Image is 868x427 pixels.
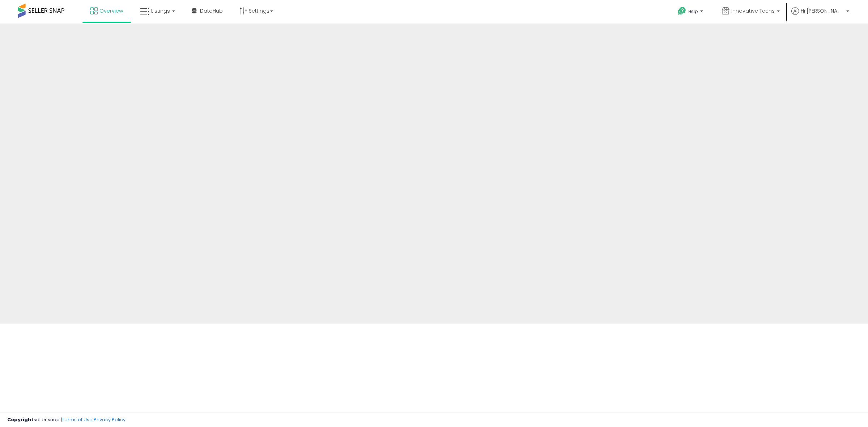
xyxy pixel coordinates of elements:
a: Help [672,1,710,24]
span: DataHub [200,7,223,14]
span: Help [688,8,698,14]
span: Overview [99,7,123,14]
span: Innovative Techs [731,7,775,14]
a: Hi [PERSON_NAME] [791,7,849,24]
span: Listings [151,7,170,14]
i: Get Help [677,7,686,16]
span: Hi [PERSON_NAME] [801,7,844,14]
